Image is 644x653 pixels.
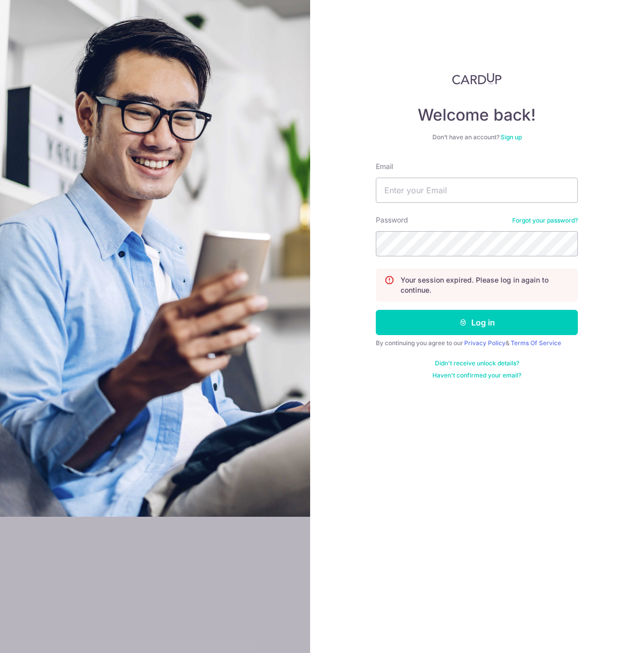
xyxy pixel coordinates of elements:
div: By continuing you agree to our & [376,339,578,347]
label: Email [376,161,393,172]
button: Log in [376,310,578,335]
p: Your session expired. Please log in again to continue. [401,275,569,295]
img: CardUp Logo [452,73,502,85]
a: Didn't receive unlock details? [435,359,519,367]
div: Don’t have an account? [376,133,578,141]
label: Password [376,215,408,225]
a: Privacy Policy [464,339,506,347]
input: Enter your Email [376,178,578,203]
a: Terms Of Service [511,339,561,347]
a: Haven't confirmed your email? [432,371,521,379]
h4: Welcome back! [376,105,578,125]
a: Sign up [501,133,522,141]
a: Forgot your password? [512,216,578,225]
